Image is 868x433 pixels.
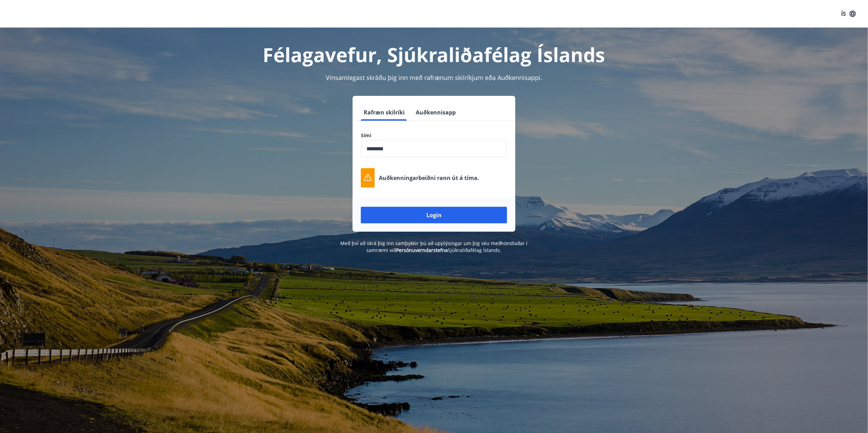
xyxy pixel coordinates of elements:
[379,174,479,182] p: Auðkenningarbeiðni rann út á tíma.
[361,104,407,121] button: Rafræn skilríki
[361,132,507,139] label: Sími
[341,240,528,253] span: Með því að skrá þig inn samþykkir þú að upplýsingar um þig séu meðhöndlaðar í samræmi við Sjúkral...
[413,104,458,121] button: Auðkennisapp
[396,247,448,253] a: Persónuverndarstefna
[838,8,860,20] button: ÍS
[361,207,507,223] button: Login
[326,73,542,82] span: Vinsamlegast skráðu þig inn með rafrænum skilríkjum eða Auðkennisappi.
[194,41,674,68] h1: Félagavefur, Sjúkraliðafélag Íslands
